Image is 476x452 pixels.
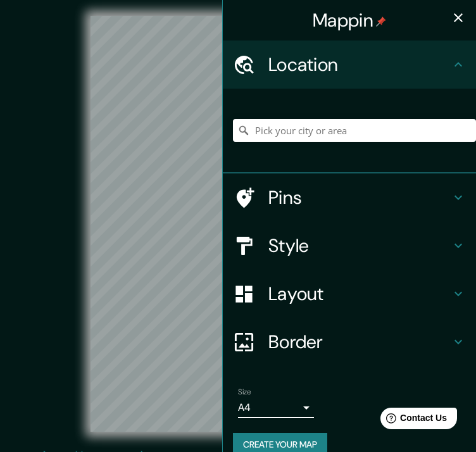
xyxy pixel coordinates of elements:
[223,222,476,270] div: Style
[91,16,385,432] canvas: Map
[363,403,462,438] iframe: Help widget launcher
[238,387,251,398] label: Size
[313,9,386,32] h4: Mappin
[223,173,476,222] div: Pins
[376,16,386,27] img: pin-icon.png
[268,330,451,353] h4: Border
[233,119,476,142] input: Pick your city or area
[223,270,476,318] div: Layout
[223,41,476,89] div: Location
[223,318,476,366] div: Border
[268,53,451,76] h4: Location
[268,234,451,257] h4: Style
[238,398,314,418] div: A4
[268,186,451,209] h4: Pins
[268,282,451,305] h4: Layout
